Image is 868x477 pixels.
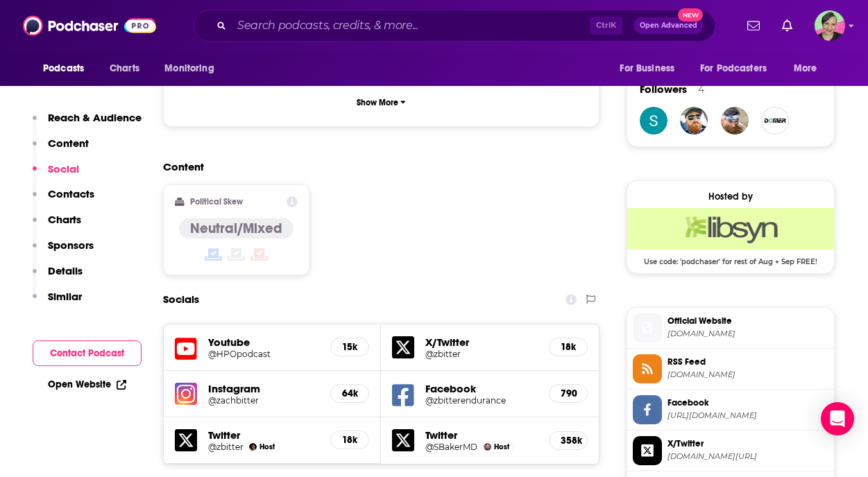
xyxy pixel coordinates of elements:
[48,137,89,150] p: Content
[208,382,319,395] h5: Instagram
[590,17,622,35] span: Ctrl K
[48,238,94,252] p: Sponsors
[698,83,704,96] div: 4
[33,290,82,315] button: Similar
[23,12,156,39] img: Podchaser - Follow, Share and Rate Podcasts
[633,436,828,465] a: X/Twitter[DOMAIN_NAME][URL]
[815,10,845,41] span: Logged in as LizDVictoryBelt
[794,59,817,78] span: More
[494,442,509,451] span: Host
[667,329,828,339] span: humanperformanceoutliers.libsyn.com
[484,443,491,451] a: Dr. Shawn Baker
[425,428,537,442] h5: Twitter
[691,55,787,82] button: open menu
[33,340,142,366] button: Contact Podcast
[48,111,142,124] p: Reach & Audience
[190,197,243,207] h2: Political Skew
[208,336,319,349] h5: Youtube
[425,442,477,452] a: @SBakerMD
[232,15,590,37] input: Search podcasts, credits, & more...
[742,14,765,37] a: Show notifications dropdown
[33,137,89,162] button: Content
[561,388,576,399] h5: 790
[155,55,232,82] button: open menu
[667,451,828,462] span: twitter.com/zbitter
[48,264,83,277] p: Details
[667,315,828,327] span: Official Website
[110,59,139,78] span: Charts
[208,442,244,452] a: @zbitter
[640,22,697,29] span: Open Advanced
[48,379,126,390] a: Open Website
[163,160,588,173] h2: Content
[175,89,588,115] button: Show More
[784,55,835,82] button: open menu
[815,10,845,41] img: User Profile
[667,370,828,380] span: humanperformanceoutliers.libsyn.com
[561,341,576,353] h5: 18k
[721,107,749,135] img: cole_p_chaser
[620,59,674,78] span: For Business
[667,356,828,368] span: RSS Feed
[48,290,82,303] p: Similar
[342,388,357,399] h5: 64k
[425,349,537,359] a: @zbitter
[667,410,828,421] span: https://www.facebook.com/zbitterendurance
[627,208,834,250] img: Libsyn Deal: Use code: 'podchaser' for rest of Aug + Sep FREE!
[815,10,845,41] button: Show profile menu
[667,437,828,450] span: X/Twitter
[101,55,148,82] a: Charts
[610,55,692,82] button: open menu
[33,162,79,188] button: Social
[627,191,834,202] div: Hosted by
[33,187,94,213] button: Contacts
[633,354,828,383] a: RSS Feed[DOMAIN_NAME]
[700,59,767,78] span: For Podcasters
[33,264,83,290] button: Details
[640,107,667,135] img: taddiken
[633,395,828,424] a: Facebook[URL][DOMAIN_NAME]
[627,208,834,265] a: Libsyn Deal: Use code: 'podchaser' for rest of Aug + Sep FREE!
[249,443,257,451] a: Zach Bitter
[667,397,828,409] span: Facebook
[821,402,854,435] div: Open Intercom Messenger
[164,59,214,78] span: Monitoring
[342,341,357,353] h5: 15k
[633,313,828,342] a: Official Website[DOMAIN_NAME]
[48,162,79,175] p: Social
[33,238,94,264] button: Sponsors
[33,213,81,238] button: Charts
[33,55,102,82] button: open menu
[33,111,142,137] button: Reach & Audience
[342,434,357,446] h5: 18k
[48,187,94,200] p: Contacts
[776,14,798,37] a: Show notifications dropdown
[48,213,81,226] p: Charts
[678,8,703,21] span: New
[208,395,319,406] a: @zachbitter
[680,107,708,135] a: kevinmccarthy
[163,286,199,313] h2: Socials
[194,10,715,42] div: Search podcasts, credits, & more...
[561,435,576,446] h5: 358k
[208,349,319,359] a: @HPOpodcast
[425,395,537,406] a: @zbitterendurance
[190,220,282,237] h4: Neutral/Mixed
[761,107,789,135] img: DomerLaser
[43,59,84,78] span: Podcasts
[259,442,275,451] span: Host
[208,428,319,442] h5: Twitter
[425,336,537,349] h5: X/Twitter
[640,83,687,96] span: Followers
[357,98,398,107] p: Show More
